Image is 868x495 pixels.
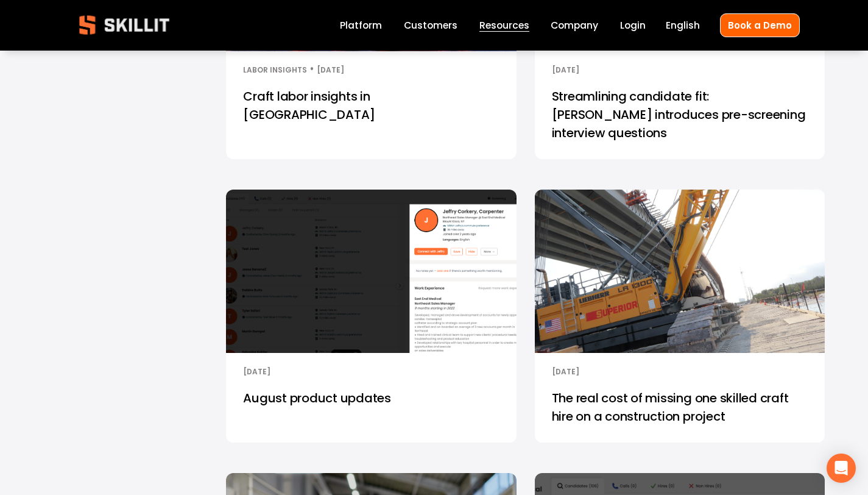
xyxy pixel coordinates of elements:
[551,17,598,34] a: Company
[243,366,270,377] time: [DATE]
[620,17,646,34] a: Login
[533,188,826,354] img: The real cost of missing one skilled craft hire on a construction project
[226,77,516,159] a: Craft labor insights in [GEOGRAPHIC_DATA]
[479,18,529,32] span: Resources
[666,17,700,34] div: language picker
[552,366,579,377] time: [DATE]
[720,13,800,37] a: Book a Demo
[69,7,180,43] img: Skillit
[666,18,700,32] span: English
[226,379,516,443] a: August product updates
[827,454,856,483] div: Open Intercom Messenger
[317,65,344,75] time: [DATE]
[535,77,825,159] a: Streamlining candidate fit: [PERSON_NAME] introduces pre-screening interview questions
[243,65,307,75] a: Labor Insights
[479,17,529,34] a: folder dropdown
[225,188,518,354] img: August product updates
[552,65,579,75] time: [DATE]
[340,17,382,34] a: Platform
[404,17,457,34] a: Customers
[535,379,825,443] a: The real cost of missing one skilled craft hire on a construction project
